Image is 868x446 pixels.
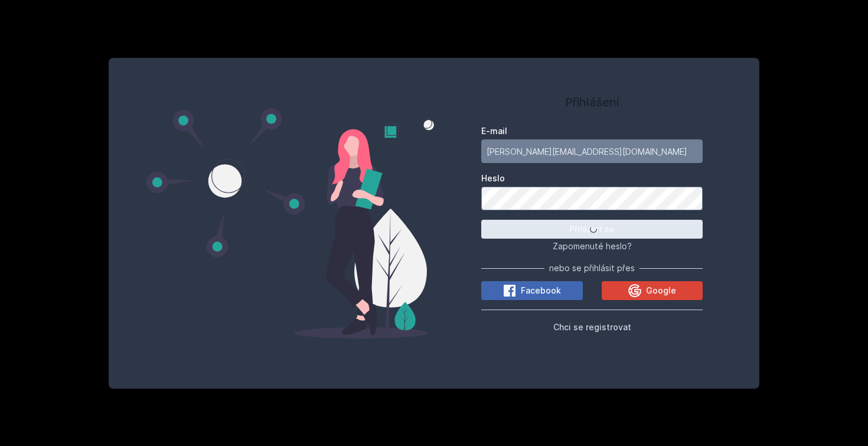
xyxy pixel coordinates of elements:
[481,93,703,111] h1: Přihlášení
[481,281,583,300] button: Facebook
[481,125,703,137] label: E-mail
[553,241,632,251] span: Zapomenuté heslo?
[553,320,631,334] button: Chci se registrovat
[481,139,703,163] input: Tvoje e-mailová adresa
[602,281,703,300] button: Google
[521,285,561,297] span: Facebook
[646,285,676,297] span: Google
[553,322,631,332] span: Chci se registrovat
[481,172,703,184] label: Heslo
[481,220,703,239] button: Přihlásit se
[549,262,635,274] span: nebo se přihlásit přes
